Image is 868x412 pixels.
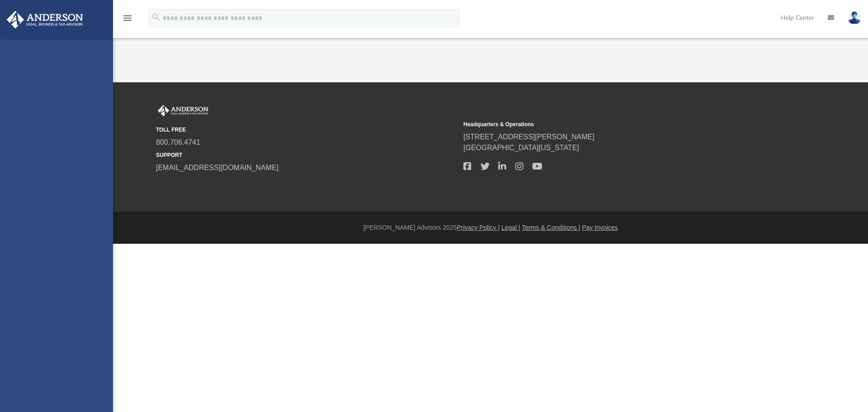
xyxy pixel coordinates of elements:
small: TOLL FREE [156,126,457,134]
a: 800.706.4741 [156,138,200,146]
a: Legal | [501,224,520,231]
small: Headquarters & Operations [463,120,764,128]
a: Privacy Policy | [457,224,500,231]
a: [STREET_ADDRESS][PERSON_NAME] [463,133,594,141]
a: Terms & Conditions | [522,224,580,231]
img: Anderson Advisors Platinum Portal [156,105,210,117]
a: menu [122,17,133,24]
a: [GEOGRAPHIC_DATA][US_STATE] [463,144,579,152]
a: [EMAIL_ADDRESS][DOMAIN_NAME] [156,164,278,171]
div: [PERSON_NAME] Advisors 2025 [113,223,868,232]
small: SUPPORT [156,151,457,159]
img: Anderson Advisors Platinum Portal [4,11,86,28]
a: Pay Invoices [582,224,618,231]
img: User Pic [848,11,861,24]
i: search [151,12,161,22]
i: menu [122,13,133,24]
